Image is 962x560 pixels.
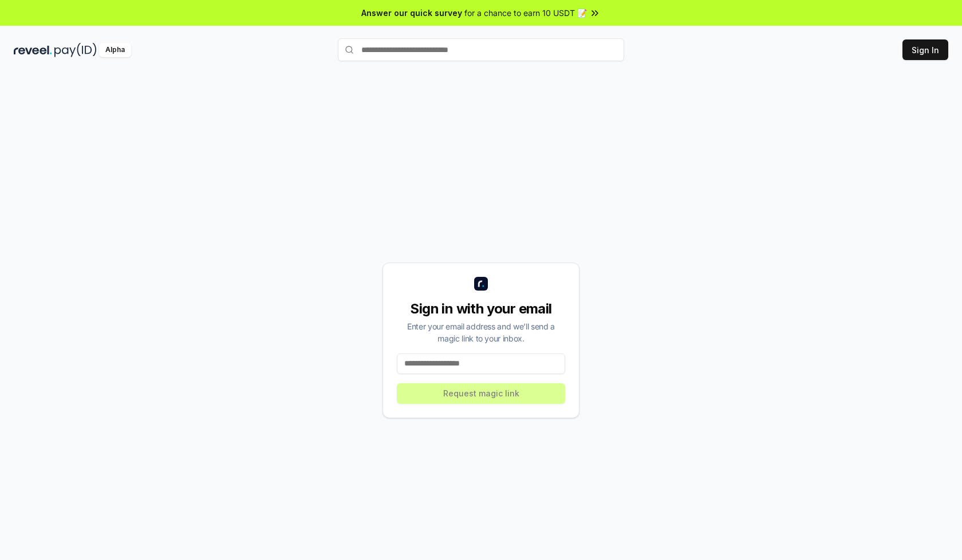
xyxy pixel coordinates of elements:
[54,43,97,57] img: pay_id
[397,300,565,318] div: Sign in with your email
[361,7,462,19] span: Answer our quick survey
[99,43,131,57] div: Alpha
[14,43,52,57] img: reveel_dark
[474,277,488,291] img: logo_small
[397,320,565,344] div: Enter your email address and we’ll send a magic link to your inbox.
[464,7,587,19] span: for a chance to earn 10 USDT 📝
[902,39,948,60] button: Sign In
